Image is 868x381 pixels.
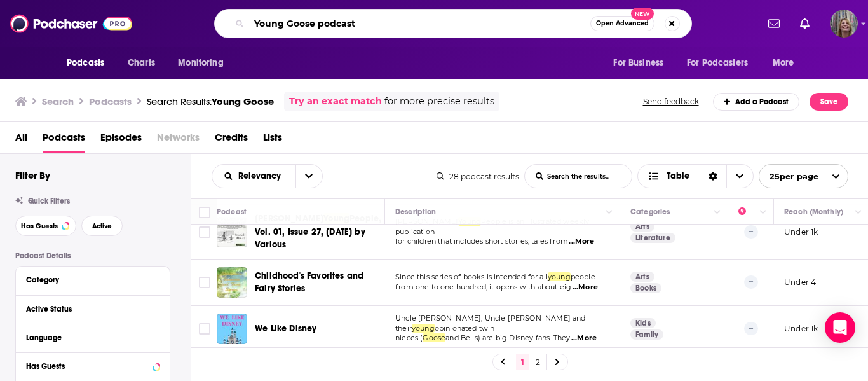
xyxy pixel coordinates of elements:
a: Try an exact match [289,94,382,109]
div: Category [26,275,151,284]
h3: Search [42,95,74,107]
button: Has Guests [26,358,159,374]
h3: Podcasts [89,95,132,107]
a: Family [630,329,663,340]
div: Active Status [26,305,151,314]
span: Monitoring [178,54,223,72]
span: Lists [263,127,282,153]
button: open menu [679,51,766,75]
button: Show profile menu [830,10,858,38]
button: Language [26,329,159,345]
a: Charts [119,51,163,75]
span: [PERSON_NAME] [395,217,458,226]
span: New [631,8,654,20]
img: Podchaser - Follow, Share and Rate Podcasts [10,11,132,36]
a: Literature [630,233,675,243]
span: Young [458,217,481,226]
span: Childhood's Favorites and Fairy Stories [255,270,363,294]
span: Networks [157,127,200,153]
span: people [571,272,595,281]
span: opinionated twin [435,324,495,333]
a: Add a Podcast [713,93,800,111]
span: Goose [423,333,445,342]
a: We Like Disney [255,322,316,335]
div: Search podcasts, credits, & more... [214,9,692,38]
button: Active Status [26,301,159,317]
a: Arts [630,221,654,232]
div: Power Score [738,204,756,219]
span: People is an illustrated weekly publication [395,217,589,236]
span: and Bells) are big Disney fans. They [445,333,570,342]
span: Quick Filters [28,197,70,205]
span: More [773,54,794,72]
img: User Profile [830,10,858,38]
span: Has Guests [21,223,58,230]
button: Column Actions [756,205,771,220]
img: Harper's Young People, Vol. 01, Issue 27, May 4, 1880 by Various [217,217,247,247]
span: For Business [613,54,663,72]
a: 1 [516,354,529,370]
span: Charts [128,54,155,72]
button: Column Actions [602,205,617,220]
span: Relevancy [238,172,285,181]
button: Active [81,216,123,236]
a: Arts [630,272,654,282]
button: open menu [604,51,679,75]
span: Table [667,172,689,181]
a: Kids [630,318,656,328]
a: All [15,127,27,153]
button: open menu [759,164,848,188]
span: Since this series of books is intended for all [395,272,548,281]
p: -- [744,322,758,335]
span: for more precise results [384,94,494,109]
span: People, Vol. 01, Issue 27, [DATE] by Various [255,213,381,249]
span: For Podcasters [687,54,748,72]
button: open menu [295,165,322,188]
img: Childhood's Favorites and Fairy Stories [217,267,247,298]
div: Search Results: [147,95,274,107]
p: Podcast Details [15,251,170,260]
span: ...More [569,237,594,247]
button: Send feedback [639,96,703,107]
span: Toggle select row [199,323,210,335]
img: We Like Disney [217,314,247,344]
button: Has Guests [15,216,76,236]
span: young [412,324,435,333]
div: Language [26,333,151,342]
span: Episodes [100,127,142,153]
span: from one to one hundred, it opens with about eig [395,282,571,291]
span: for children that includes short stories, tales from [395,237,568,246]
h2: Filter By [15,169,50,181]
span: Toggle select row [199,226,210,238]
span: Podcasts [67,54,104,72]
h2: Choose List sort [212,164,323,188]
button: open menu [764,51,810,75]
div: Open Intercom Messenger [825,312,855,343]
button: Column Actions [851,205,866,220]
p: Under 4 [784,277,816,287]
span: Young Goose [212,95,274,107]
span: ...More [573,282,598,293]
button: Choose View [637,164,754,188]
a: Podcasts [43,127,85,153]
a: [PERSON_NAME]YoungPeople, Vol. 01, Issue 27, [DATE] by Various [255,212,381,251]
button: Category [26,272,159,287]
a: Credits [215,127,248,153]
span: nieces ( [395,333,423,342]
div: 28 podcast results [437,172,519,181]
a: Books [630,283,661,293]
div: Categories [630,204,670,219]
span: 25 per page [759,167,818,186]
p: Under 1k [784,226,818,237]
input: Search podcasts, credits, & more... [249,13,590,34]
a: Show notifications dropdown [795,13,815,34]
button: Column Actions [710,205,725,220]
div: Sort Direction [700,165,726,188]
a: 2 [531,354,544,370]
div: Podcast [217,204,247,219]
